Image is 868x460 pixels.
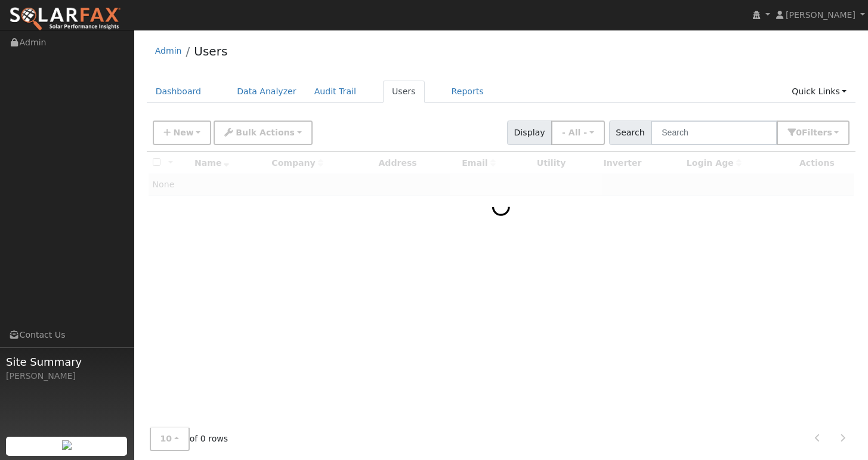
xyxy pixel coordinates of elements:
[228,81,305,103] a: Data Analyzer
[783,81,855,103] a: Quick Links
[147,81,211,103] a: Dashboard
[62,440,72,450] img: retrieve
[9,7,121,32] img: SolarFax
[150,427,228,451] span: of 0 rows
[6,354,128,370] span: Site Summary
[150,427,190,451] button: 10
[155,46,182,55] a: Admin
[507,121,552,145] span: Display
[443,81,493,103] a: Reports
[214,121,312,145] button: Bulk Actions
[305,81,365,103] a: Audit Trail
[802,128,832,137] span: Filter
[383,81,425,103] a: Users
[777,121,850,145] button: 0Filters
[609,121,651,145] span: Search
[651,121,777,145] input: Search
[551,121,605,145] button: - All -
[153,121,212,145] button: New
[786,10,855,20] span: [PERSON_NAME]
[173,128,193,137] span: New
[236,128,295,137] span: Bulk Actions
[160,434,172,443] span: 10
[194,44,227,58] a: Users
[6,370,128,382] div: [PERSON_NAME]
[827,128,832,137] span: s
